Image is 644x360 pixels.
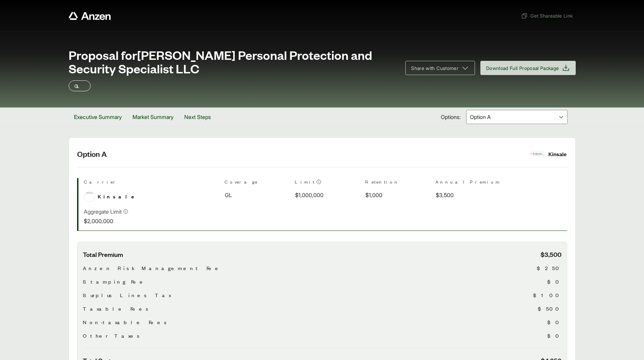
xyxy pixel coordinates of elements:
span: $0 [547,318,562,326]
span: Anzen Risk Management Fee [83,264,222,272]
div: Kinsale [548,149,567,159]
p: Aggregate Limit [84,208,122,216]
span: $0 [547,332,562,340]
span: Download Full Proposal Package [486,65,559,72]
span: $100 [533,291,562,299]
span: $1,000 [365,191,382,199]
span: GL [225,191,232,199]
button: Next Steps [179,107,216,126]
th: Retention [365,178,430,188]
span: $0 [547,278,562,286]
span: $250 [537,264,562,272]
span: $3,500 [436,191,454,199]
button: Get Shareable Link [518,9,575,22]
span: Total Premium [83,250,123,259]
p: $2,000,000 [84,217,128,225]
span: $3,500 [541,250,562,259]
span: Proposal for [PERSON_NAME] Personal Protection and Security Specialist LLC [69,48,398,75]
button: Share with Customer [405,61,475,75]
th: Coverage [224,178,289,188]
span: Share with Customer [411,65,458,72]
span: Options: [441,113,461,121]
span: Surplus Lines Tax [83,291,171,299]
span: $1,000,000 [295,191,324,199]
span: Non-taxable Fees [83,318,169,326]
button: Executive Summary [69,107,127,126]
img: Kinsale logo [85,191,95,194]
a: Anzen website [69,12,111,20]
th: Limit [295,178,360,188]
p: GL [74,82,85,90]
span: Kinsale [98,192,138,200]
h2: Option A [77,149,521,159]
th: Carrier [84,178,219,188]
th: Annual Premium [435,178,500,188]
span: Get Shareable Link [521,12,573,19]
span: Stamping Fee [83,278,146,286]
span: Other Taxes [83,332,142,340]
span: $500 [538,305,562,313]
span: Taxable Fees [83,305,151,313]
button: Market Summary [127,107,179,126]
img: Kinsale logo [530,151,545,156]
button: Download Full Proposal Package [480,61,576,75]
